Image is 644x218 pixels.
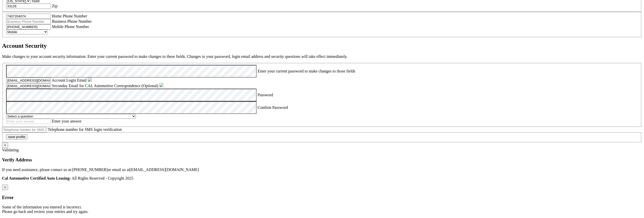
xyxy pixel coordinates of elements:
img: tooltip.svg [88,78,92,82]
input: Telephone number for SMS login verification [2,127,47,132]
input: Mobile Phone Number [6,24,51,30]
span: Some of the information you entered is incorrect. Please go back and review your entries and try ... [2,205,88,214]
button: × [2,142,8,148]
label: Business Phone Number [52,19,92,23]
p: If you need assistance, please contact us at: or email us at [2,167,642,172]
label: Password [258,92,273,97]
input: Account Login Email [6,78,51,83]
label: Enter your current password to make changes to those fields [258,69,355,73]
label: Mobile Phone Number [52,25,89,29]
input: Business Phone Number [6,19,51,24]
input: Enter your answer [6,119,51,124]
h3: Verify Address [2,157,642,163]
label: Telephone number for SMS login verification [48,127,122,132]
input: Seconday Email for CAL Automotive Correspondence (Optional) [6,83,51,89]
label: Zip [52,4,57,8]
input: Zip [6,4,51,9]
strong: Cal Automotive Certified Auto Leasing [2,176,70,180]
p: Make changes to your account security information. Enter your current password to make changes to... [2,54,642,59]
label: Confirm Password [258,105,288,109]
label: Account Login Email [52,78,87,82]
span: [EMAIL_ADDRESS][DOMAIN_NAME] [130,167,199,172]
label: Enter your answer [52,119,81,123]
img: tooltip.svg [159,83,163,87]
p: - All Rights Reserved - Copyright 2025 [2,176,642,181]
label: Home Phone Number [52,14,87,18]
div: Validating [2,148,642,152]
button: × [2,185,8,190]
h2: Account Security [2,42,642,49]
span: [PHONE_NUMBER] [72,167,108,172]
button: save profile [6,134,27,139]
label: Seconday Email for CAL Automotive Correspondence (Optional) [52,84,158,88]
input: Home Phone Number [6,14,51,19]
h3: Error [2,195,642,200]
